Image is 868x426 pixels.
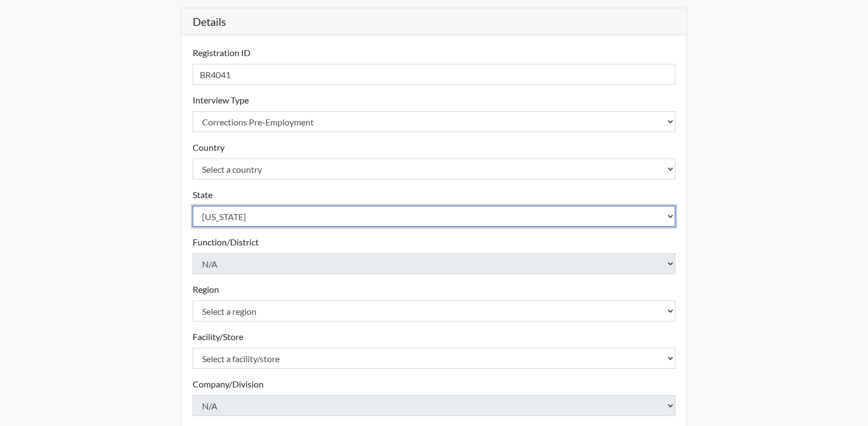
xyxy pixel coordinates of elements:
[193,236,259,249] label: Function/District
[193,46,250,59] label: Registration ID
[182,8,687,35] h5: Details
[193,330,243,343] label: Facility/Store
[193,378,264,391] label: Company/Division
[193,64,676,85] input: Insert a Registration ID, which needs to be a unique alphanumeric value for each interviewee
[193,94,249,107] label: Interview Type
[193,283,219,296] label: Region
[193,188,212,201] label: State
[193,141,225,154] label: Country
